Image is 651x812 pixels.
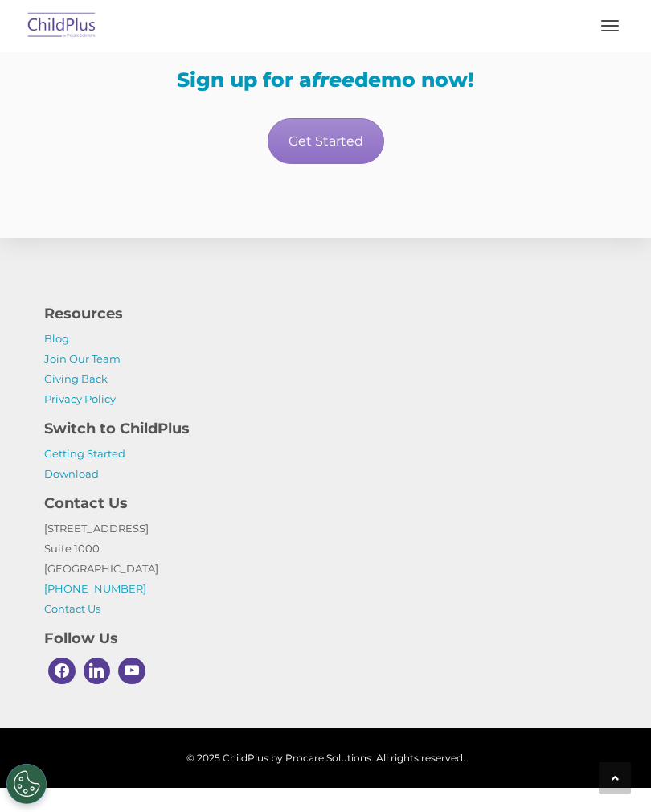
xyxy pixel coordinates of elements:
[80,654,115,689] a: Linkedin
[114,654,149,689] a: Youtube
[44,332,69,345] a: Blog
[44,302,607,325] h4: Resources
[6,764,47,804] button: Cookies Settings
[44,654,80,689] a: Facebook
[44,352,121,365] a: Join Our Team
[44,417,607,440] h4: Switch to ChildPlus
[268,118,384,164] a: Get Started
[44,372,108,385] a: Giving Back
[44,447,125,460] a: Getting Started
[44,627,607,650] h4: Follow Us
[380,638,651,812] iframe: Chat Widget
[44,492,607,515] h4: Contact Us
[44,519,607,619] p: [STREET_ADDRESS] Suite 1000 [GEOGRAPHIC_DATA]
[28,70,623,90] h3: Sign up for a demo now!
[44,467,99,480] a: Download
[16,748,635,768] span: © 2025 ChildPlus by Procare Solutions. All rights reserved.
[24,7,100,45] img: ChildPlus by Procare Solutions
[44,602,100,615] a: Contact Us
[44,392,116,405] a: Privacy Policy
[44,582,146,595] a: [PHONE_NUMBER]
[312,68,354,92] em: free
